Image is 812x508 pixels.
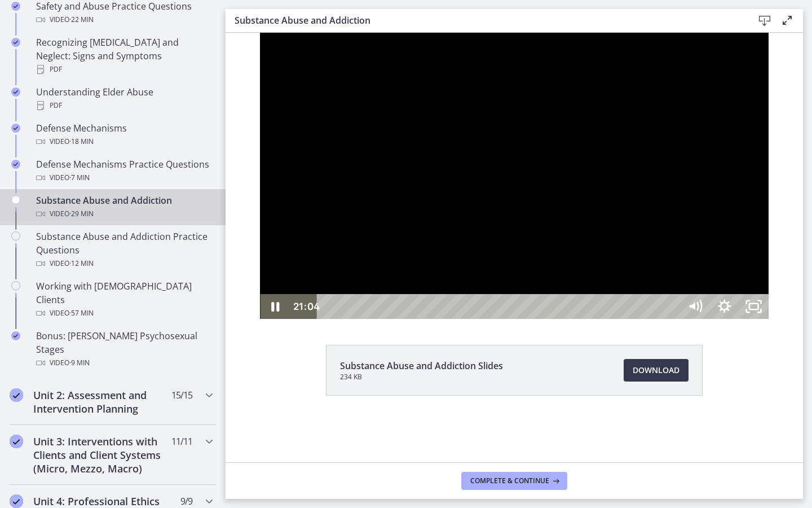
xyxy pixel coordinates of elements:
[69,306,94,320] span: · 57 min
[11,160,20,169] i: Completed
[11,124,20,133] i: Completed
[36,356,212,370] div: Video
[11,331,20,340] i: Completed
[36,99,212,112] div: PDF
[69,207,94,221] span: · 29 min
[36,157,212,185] div: Defense Mechanisms Practice Questions
[36,171,212,185] div: Video
[10,388,23,402] i: Completed
[171,435,192,448] span: 11 / 11
[69,13,94,27] span: · 22 min
[10,494,23,508] i: Completed
[11,38,20,47] i: Completed
[69,171,90,185] span: · 7 min
[36,329,212,370] div: Bonus: [PERSON_NAME] Psychosexual Stages
[171,388,192,402] span: 15 / 15
[633,364,679,377] span: Download
[340,359,503,373] span: Substance Abuse and Addiction Slides
[470,476,549,485] span: Complete & continue
[180,494,192,508] span: 9 / 9
[36,135,212,148] div: Video
[36,230,212,270] div: Substance Abuse and Addiction Practice Questions
[36,121,212,148] div: Defense Mechanisms
[11,87,20,97] i: Completed
[340,373,503,382] span: 234 KB
[461,472,567,490] button: Complete & continue
[36,279,212,320] div: Working with [DEMOGRAPHIC_DATA] Clients
[11,2,20,11] i: Completed
[484,261,514,286] button: Show settings menu
[514,261,543,286] button: Unfullscreen
[10,435,23,448] i: Completed
[36,194,212,221] div: Substance Abuse and Addiction
[235,14,735,27] h3: Substance Abuse and Addiction
[36,207,212,221] div: Video
[36,306,212,320] div: Video
[36,36,212,76] div: Recognizing [MEDICAL_DATA] and Neglect: Signs and Symptoms
[226,33,803,319] iframe: Video Lesson
[69,257,94,270] span: · 12 min
[624,359,689,382] a: Download
[69,135,94,148] span: · 18 min
[36,85,212,112] div: Understanding Elder Abuse
[33,388,171,415] h2: Unit 2: Assessment and Intervention Planning
[36,257,212,270] div: Video
[36,13,212,27] div: Video
[33,435,171,475] h2: Unit 3: Interventions with Clients and Client Systems (Micro, Mezzo, Macro)
[69,356,90,370] span: · 9 min
[36,63,212,76] div: PDF
[455,261,484,286] button: Mute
